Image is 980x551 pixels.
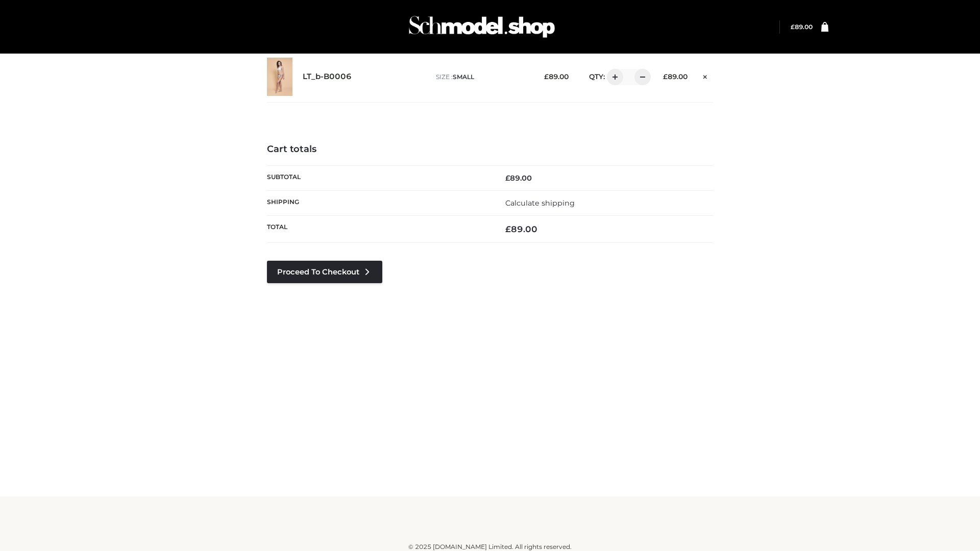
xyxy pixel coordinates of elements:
bdi: 89.00 [505,224,537,234]
span: £ [505,224,511,234]
bdi: 89.00 [505,173,532,183]
span: £ [663,72,668,81]
a: Remove this item [698,69,713,82]
th: Shipping [267,190,490,215]
img: Schmodel Admin 964 [405,7,558,47]
span: SMALL [453,73,474,81]
span: £ [791,23,795,31]
th: Total [267,216,490,243]
bdi: 89.00 [791,23,813,31]
a: LT_b-B0006 [303,72,352,82]
div: QTY: [579,69,647,85]
bdi: 89.00 [663,72,688,81]
h4: Cart totals [267,144,713,155]
a: Calculate shipping [505,198,575,208]
a: £89.00 [791,23,813,31]
span: £ [505,173,510,183]
a: Proceed to Checkout [267,261,382,283]
bdi: 89.00 [544,72,569,81]
th: Subtotal [267,165,490,190]
p: size : [436,72,528,82]
span: £ [544,72,549,81]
